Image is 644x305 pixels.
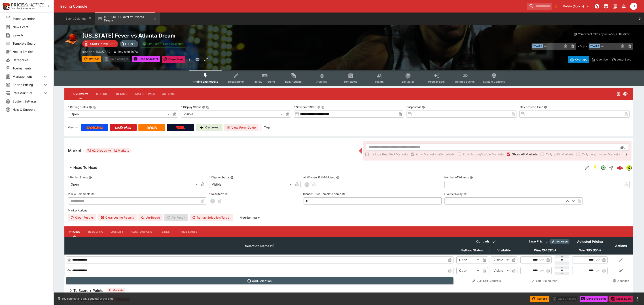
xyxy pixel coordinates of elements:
[93,106,96,109] button: Copy To Clipboard
[64,163,583,172] button: Head To Head
[530,296,549,302] button: Refresh
[609,237,633,254] th: Actions
[13,25,48,29] span: New Event
[240,243,279,249] span: Selection Name (2)
[264,124,271,131] label: Tags:
[626,165,631,170] div: lsports
[181,105,201,109] p: Display Status
[617,57,631,62] p: Auto-Save
[164,214,188,221] span: Re-Result
[519,105,543,109] p: Play Resume Time
[91,192,94,196] button: Public Comments
[128,42,136,46] p: Tier 1
[59,4,525,9] div: Trading Console
[492,248,516,253] span: Visibility
[455,80,475,83] span: Related Events
[544,106,547,109] button: Play Resume Time
[491,239,497,244] button: Bulk edit
[602,2,610,10] button: Toggle light/dark mode
[13,16,48,21] span: Event Calendar
[68,175,88,179] p: Betting Status
[11,3,44,6] img: PriceKinetics
[455,237,519,246] th: Controls
[527,3,552,10] input: search
[176,226,201,237] button: Price Limits
[200,126,203,129] img: Cerberus
[464,192,467,196] button: Live Bet Delay
[575,57,587,62] p: Overtype
[68,111,171,118] div: Open
[162,56,186,63] button: Close Event
[68,207,630,214] label: Market Actions
[456,256,481,263] div: Open
[209,181,293,188] div: Visible
[630,3,637,10] div: Trent Lewis
[463,152,504,157] span: Only Active/Visible Markets
[321,106,324,109] button: Copy To Clipboard
[107,226,127,237] button: Liability
[546,152,574,157] span: Only SGM Markets
[549,239,570,244] div: Show/hide Price Roll mode configuration.
[610,56,633,63] button: Auto-Save
[82,32,358,39] h2: Copy To Clipboard
[70,89,91,99] button: Overview
[205,125,218,130] p: Cerberus
[303,175,335,179] p: All Winners Full-Dividend
[342,192,345,196] button: Blender Price Template Name
[138,214,162,221] button: Un-Result
[589,56,610,63] button: Override
[615,163,624,172] a: 596823a9-8503-4c3d-b1bf-0990e90be432
[303,192,341,196] p: Blender Price Template Name
[225,192,228,196] button: Resulted?
[118,49,139,54] p: Revision 10761
[578,44,587,48] h6: - VS -
[13,74,43,79] span: Management
[82,49,111,54] p: Copy To Clipboard
[532,44,543,48] span: Team A
[416,152,455,157] span: Only Markets with Liability
[617,165,623,171] img: logo-cerberus--red.svg
[491,267,510,274] div: Visible
[85,226,107,237] button: Resulting
[196,124,222,131] a: Cerberus
[206,106,209,109] button: Copy To Clipboard
[73,288,103,293] h6: To Score + Points
[147,126,157,129] img: Neds
[583,164,591,172] button: Edit Detail
[176,126,185,129] img: TabNZ
[132,56,160,62] button: Send Snapshot
[623,91,628,97] svg: Visible
[127,226,156,237] button: Fluctuations
[62,297,114,301] p: You cannot take any action(s) at this time.
[202,106,205,109] button: Display StatusCopy To Clipboard
[529,248,561,253] span: Win(104.39%)
[158,89,178,99] button: Actions
[254,80,275,83] span: InPlay™ Trading
[316,80,327,83] span: Auditing
[444,192,463,196] p: Live Bet Delay
[609,296,633,302] button: Close Event
[483,80,505,83] span: System Controls
[578,32,631,36] p: You cannot take any action(s) at this time.
[87,148,129,153] div: 62 Groups 142 Markets
[629,1,639,11] button: Trent Lewis
[13,49,48,54] span: Nexus Entities
[580,296,608,302] button: Send Snapshot
[616,92,621,96] svg: Open
[1,2,10,11] img: PriceKinetics Logo
[98,214,137,221] button: Clear Losing Results
[371,152,408,157] span: Include Resulted Markets
[568,56,589,63] button: Overtype
[574,248,606,253] span: Win(105.05%)
[596,57,608,62] p: Override
[89,106,92,109] button: Betting StatusCopy To Clipboard
[112,89,132,99] button: Details
[68,192,90,196] p: Public Comments
[140,40,186,48] button: Simulator Prices Available
[189,70,508,86] div: Event type filters
[585,248,601,253] em: ( 105.05 %)
[620,2,628,10] button: Notifications
[561,3,592,10] button: Select Tenant
[623,152,629,157] svg: More
[13,41,48,46] span: Template Search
